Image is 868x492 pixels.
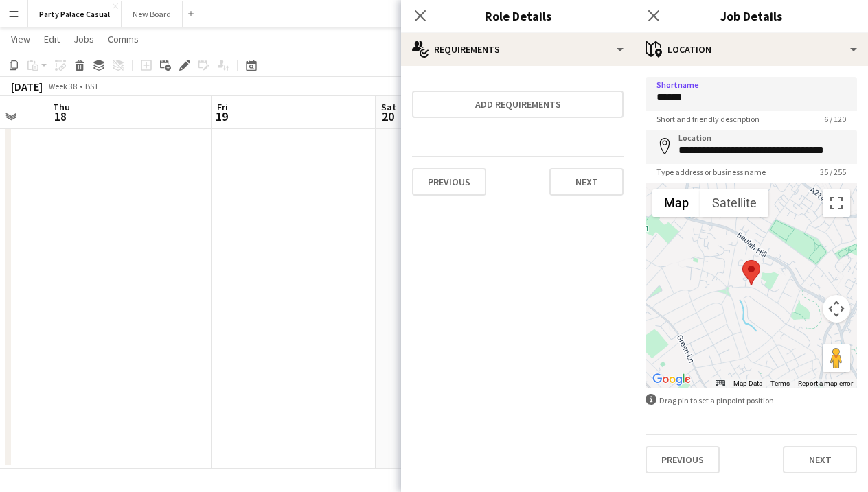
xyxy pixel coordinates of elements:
[108,33,139,45] span: Comms
[549,168,624,196] button: Next
[68,30,100,48] a: Jobs
[11,80,43,93] div: [DATE]
[28,1,122,27] button: Party Palace Casual
[53,101,70,113] span: Thu
[733,379,762,388] button: Map Data
[45,81,80,91] span: Week 38
[823,189,850,217] button: Toggle fullscreen view
[809,167,857,177] span: 35 / 255
[635,7,868,25] h3: Job Details
[412,91,624,118] button: Add requirements
[823,295,850,323] button: Map camera controls
[635,33,868,66] div: Location
[217,101,228,113] span: Fri
[783,446,857,473] button: Next
[85,81,99,91] div: BST
[215,108,228,124] span: 19
[73,33,94,45] span: Jobs
[649,371,694,388] img: Google
[646,394,857,407] div: Drag pin to set a pinpoint position
[44,33,60,45] span: Edit
[51,108,70,124] span: 18
[652,189,700,217] button: Show street map
[381,101,396,113] span: Sat
[401,7,635,25] h3: Role Details
[823,344,850,372] button: Drag Pegman onto the map to open Street View
[412,168,486,196] button: Previous
[5,30,36,48] a: View
[646,167,777,177] span: Type address or business name
[770,379,790,387] a: Terms (opens in new tab)
[11,33,30,45] span: View
[102,30,144,48] a: Comms
[646,446,720,473] button: Previous
[38,30,65,48] a: Edit
[700,189,768,217] button: Show satellite imagery
[401,33,635,66] div: Requirements
[646,114,770,124] span: Short and friendly description
[813,114,857,124] span: 6 / 120
[798,379,853,387] a: Report a map error
[716,379,725,388] button: Keyboard shortcuts
[649,371,694,388] a: Open this area in Google Maps (opens a new window)
[122,1,183,27] button: New Board
[379,108,396,124] span: 20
